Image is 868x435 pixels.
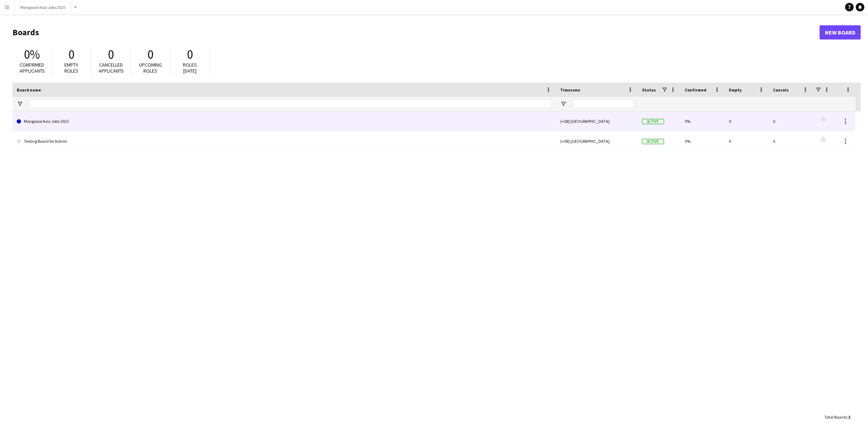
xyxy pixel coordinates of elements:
a: New Board [820,25,861,40]
input: Timezone Filter Input [573,100,633,108]
span: 0 [108,47,114,62]
span: Roles [DATE] [183,62,197,74]
input: Board name Filter Input [30,100,552,108]
a: Mongoose Asia Jobs 2025 [17,111,552,131]
span: 0 [69,47,75,62]
a: Testing Board for Admin [17,131,552,151]
button: Open Filter Menu [560,101,567,107]
span: 0% [24,47,40,62]
button: Open Filter Menu [17,101,23,107]
span: Cancels [773,87,789,93]
span: Timezone [560,87,580,93]
span: Cancelled applicants [99,62,124,74]
div: 0 [725,131,769,151]
h1: Boards [12,27,820,38]
span: 0 [187,47,193,62]
span: Upcoming roles [139,62,162,74]
span: Confirmed applicants [20,62,45,74]
button: Mongoose Asia Jobs 2025 [15,0,71,14]
div: 0 [725,111,769,131]
div: (+08) [GEOGRAPHIC_DATA] [556,131,638,151]
span: Board name [17,87,41,93]
span: Status [642,87,656,93]
div: 0 [769,111,813,131]
span: Active [642,139,664,144]
div: : [824,410,850,424]
div: 0 [769,131,813,151]
span: Active [642,119,664,124]
span: Total Boards [824,414,847,420]
div: (+08) [GEOGRAPHIC_DATA] [556,111,638,131]
span: 2 [848,414,850,420]
span: 0 [148,47,154,62]
span: Empty [729,87,742,93]
span: Confirmed [685,87,706,93]
div: 0% [680,111,725,131]
span: Empty roles [65,62,79,74]
div: 0% [680,131,725,151]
